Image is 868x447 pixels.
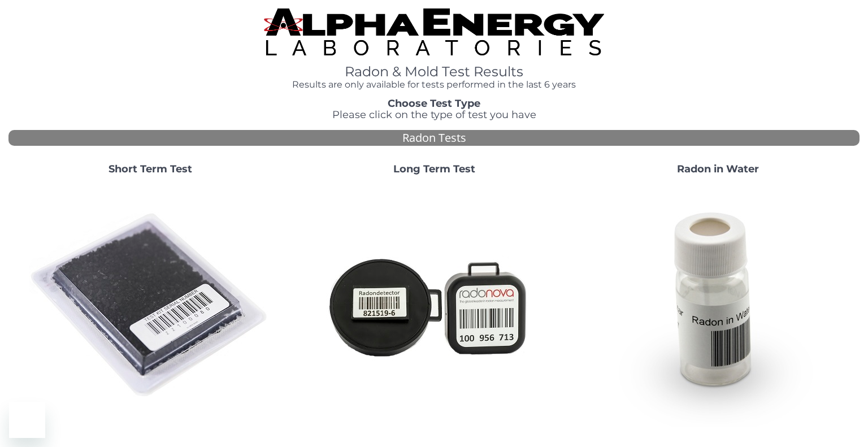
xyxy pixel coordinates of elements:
[596,184,839,427] img: RadoninWater.jpg
[332,109,536,121] span: Please click on the type of test you have
[264,64,604,79] h1: Radon & Mold Test Results
[9,402,45,438] iframe: Button to launch messaging window
[8,130,860,146] div: Radon Tests
[313,184,555,427] img: Radtrak2vsRadtrak3.jpg
[29,184,272,427] img: ShortTerm.jpg
[264,80,604,90] h4: Results are only available for tests performed in the last 6 years
[393,163,475,175] strong: Long Term Test
[264,8,604,55] img: TightCrop.jpg
[677,163,759,175] strong: Radon in Water
[108,163,192,175] strong: Short Term Test
[388,97,480,110] strong: Choose Test Type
